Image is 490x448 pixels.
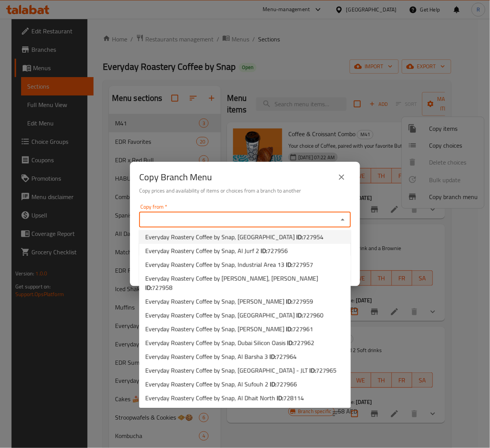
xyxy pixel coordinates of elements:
span: Everyday Roastery Coffee by Snap, Dubai Silicon Oasis [145,338,314,348]
b: ID: [270,379,276,390]
span: 727954 [303,231,324,243]
span: Everyday Roastery Coffee by Snap, Al Jurf 2 [145,246,288,255]
h6: Copy prices and availability of items or choices from a branch to another [139,186,351,195]
span: 728114 [283,392,304,404]
b: ID: [309,365,316,376]
span: Everyday Roastery Coffee by Snap, [PERSON_NAME] [145,297,313,306]
b: ID: [286,259,293,270]
span: 727965 [316,365,337,376]
b: ID: [277,392,283,404]
span: Everyday Roastery Coffee by Snap, Al Sufouh 2 [145,380,297,389]
button: Close [337,214,348,225]
b: ID: [261,245,267,257]
button: close [332,168,351,186]
span: 727964 [276,351,297,362]
b: ID: [296,231,303,243]
b: ID: [287,337,294,349]
span: 727957 [293,259,313,270]
span: 727959 [293,296,313,307]
span: Everyday Roastery Coffee by Snap, Industrial Area 13 [145,260,313,269]
span: 727958 [152,282,173,293]
span: Everyday Roastery Coffee by Snap, [GEOGRAPHIC_DATA] [145,311,324,320]
span: Everyday Roastery Coffee by Snap, [PERSON_NAME] [145,324,313,334]
b: ID: [286,296,293,307]
b: ID: [286,323,293,335]
span: 727962 [294,337,314,349]
b: ID: [145,282,152,293]
span: Everyday Roastery Coffee by Snap, Al Dhait North [145,394,304,403]
span: Everyday Roastery Coffee by Snap, Al Barsha 3 [145,352,297,361]
span: 727960 [303,310,324,321]
span: Everyday Roastery Coffee by [PERSON_NAME], [PERSON_NAME] [145,274,345,292]
b: ID: [296,310,303,321]
span: 727966 [276,379,297,390]
b: ID: [270,351,276,362]
span: Everyday Roastery Coffee by Snap, [GEOGRAPHIC_DATA] - JLT [145,366,337,375]
span: Everyday Roastery Coffee by Snap, [GEOGRAPHIC_DATA] [145,232,324,242]
span: 727956 [267,245,288,257]
h2: Copy Branch Menu [139,171,212,183]
span: 727961 [293,323,313,335]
